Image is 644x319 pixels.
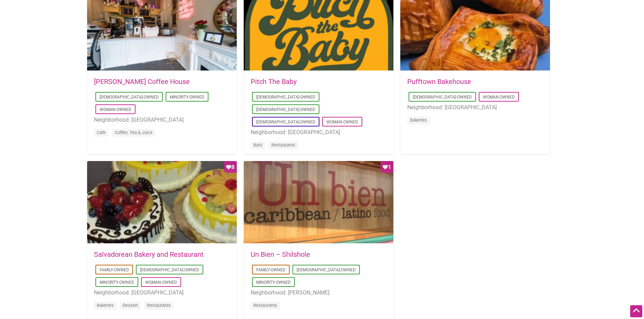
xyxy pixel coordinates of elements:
a: [DEMOGRAPHIC_DATA]-Owned [140,268,199,272]
li: Neighborhood: [GEOGRAPHIC_DATA] [251,128,386,137]
li: Neighborhood: [GEOGRAPHIC_DATA] [94,288,230,297]
a: Minority-Owned [170,95,204,100]
a: Pufftown Bakehouse [407,77,471,86]
a: Coffee, Tea & Juice [115,130,152,135]
a: [DEMOGRAPHIC_DATA]-Owned [413,95,472,100]
a: Bakeries [97,303,114,308]
a: Bakeries [410,118,427,123]
li: Neighborhood: [GEOGRAPHIC_DATA] [407,103,543,112]
a: Bars [253,142,262,148]
a: Woman-Owned [145,280,177,285]
a: [DEMOGRAPHIC_DATA]-Owned [256,107,315,112]
a: [DEMOGRAPHIC_DATA]-Owned [297,268,356,272]
a: Dessert [123,303,138,308]
a: Woman-Owned [326,120,358,124]
a: Minority-Owned [100,280,134,285]
a: Pitch The Baby [251,77,297,86]
a: Un Bien – Shilshole [251,250,310,259]
li: Neighborhood: [PERSON_NAME] [251,288,386,297]
a: [DEMOGRAPHIC_DATA]-Owned [256,95,315,100]
a: Minority-Owned [256,280,291,285]
a: Restaurants [253,303,277,308]
a: Restaurants [271,142,295,148]
a: Salvadorean Bakery and Restaurant [94,250,204,259]
a: Woman-Owned [483,95,515,100]
a: Family-Owned [256,268,286,272]
a: Family-Owned [100,268,129,272]
a: Woman-Owned [100,107,131,112]
a: [PERSON_NAME] Coffee House [94,77,190,86]
div: Scroll Back to Top [630,305,642,317]
a: [DEMOGRAPHIC_DATA]-Owned [100,95,159,100]
li: Neighborhood: [GEOGRAPHIC_DATA] [94,115,230,124]
a: [DEMOGRAPHIC_DATA]-Owned [256,120,315,124]
a: Restaurants [147,303,171,308]
a: Cafe [97,130,106,135]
